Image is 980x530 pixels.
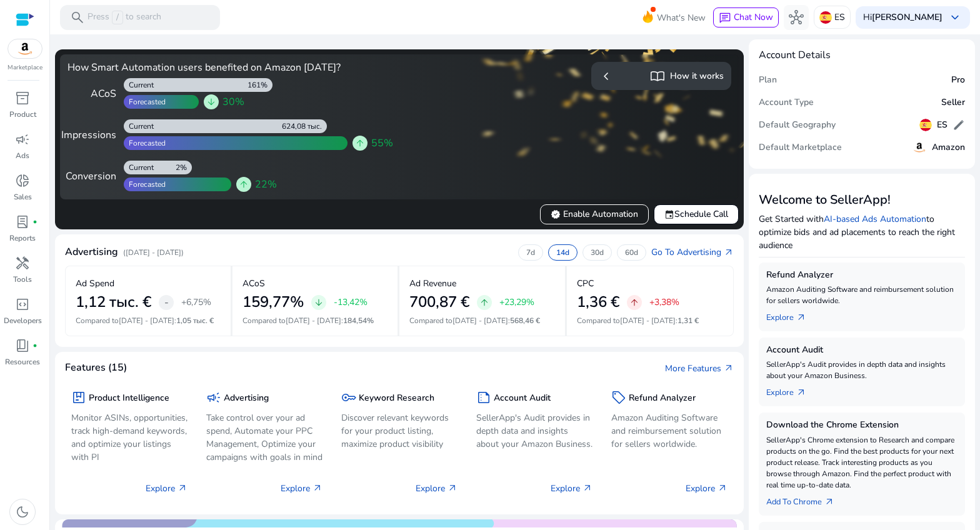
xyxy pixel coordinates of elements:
span: [DATE] - [DATE] [452,316,508,326]
p: Amazon Auditing Software and reimbursement solution for sellers worldwide. [611,411,727,451]
span: inventory_2 [15,91,30,106]
span: search [70,10,85,25]
p: 60d [625,247,638,257]
span: import_contacts [650,69,665,84]
p: Explore [416,482,457,495]
span: [DATE] - [DATE] [286,316,341,326]
h2: 700,87 € [409,293,469,311]
p: Developers [4,315,42,326]
img: amazon.svg [912,140,927,155]
h5: Advertising [224,393,269,404]
span: What's New [657,7,706,29]
span: verified [551,209,561,219]
h5: Refund Analyzer [766,270,957,281]
div: Current [124,162,154,172]
a: Go To Advertisingarrow_outward [651,246,734,259]
span: event [664,209,674,219]
h5: Default Geography [759,120,836,131]
p: SellerApp's Audit provides in depth data and insights about your Amazon Business. [476,411,592,451]
p: 7d [526,247,535,257]
span: sell [611,390,626,405]
button: eventSchedule Call [654,204,739,224]
span: arrow_outward [724,247,734,257]
p: Ad Spend [76,277,114,290]
span: Enable Automation [551,207,638,221]
p: Monitor ASINs, opportunities, track high-demand keywords, and optimize your listings with PI [71,411,187,464]
p: Compared to : [577,315,724,326]
span: arrow_upward [629,297,639,307]
p: 30d [591,247,604,257]
div: Current [124,80,154,90]
h5: Product Intelligence [89,393,169,404]
span: arrow_outward [177,483,187,493]
span: / [112,11,123,24]
span: lab_profile [15,214,30,229]
div: 624,08 тыс. [282,121,327,131]
p: Take control over your ad spend, Automate your PPC Management, Optimize your campaigns with goals... [206,411,322,464]
p: Explore [281,482,322,495]
span: 55% [371,136,393,151]
h5: Account Type [759,97,814,108]
span: book_4 [15,338,30,353]
p: Compared to : [76,315,221,326]
p: ([DATE] - [DATE]) [123,247,184,258]
h2: 159,77% [242,293,304,311]
h5: Pro [951,75,965,86]
span: arrow_outward [796,312,806,322]
p: Ad Revenue [409,277,456,290]
button: chatChat Now [713,7,779,27]
span: fiber_manual_record [32,219,37,224]
p: Product [9,109,36,120]
p: Explore [551,482,592,495]
img: es.svg [819,11,832,24]
p: SellerApp's Audit provides in depth data and insights about your Amazon Business. [766,359,957,381]
p: Hi [863,13,942,22]
p: CPC [577,277,594,290]
span: 184,54% [343,316,374,326]
span: arrow_outward [717,483,727,493]
span: 568,46 € [510,316,540,326]
span: arrow_outward [582,483,592,493]
span: key [341,390,356,405]
span: arrow_upward [355,138,365,148]
img: amazon.svg [8,39,42,58]
span: chat [719,12,731,24]
h5: Download the Chrome Extension [766,420,957,431]
span: arrow_outward [724,363,734,373]
p: SellerApp's Chrome extension to Research and compare products on the go. Find the best products f... [766,434,957,491]
span: arrow_upward [239,179,249,189]
h5: Amazon [932,142,965,153]
button: verifiedEnable Automation [540,204,649,224]
p: +6,75% [181,298,211,307]
p: Ads [16,150,29,161]
span: - [164,295,169,310]
a: Explorearrow_outward [766,381,816,399]
h4: Account Details [759,49,831,61]
h4: Features (15) [65,362,127,374]
h5: Keyword Research [359,393,434,404]
span: edit [952,119,965,131]
span: dark_mode [15,504,30,519]
div: ACoS [67,86,116,101]
p: 14d [556,247,569,257]
h5: Seller [941,97,965,108]
p: Tools [13,274,32,285]
h2: 1,12 тыс. € [76,293,151,311]
h2: 1,36 € [577,293,619,311]
h5: How it works [670,71,724,82]
div: Forecasted [124,138,166,148]
p: Explore [686,482,727,495]
h4: Advertising [65,246,118,258]
p: Sales [14,191,32,202]
div: 161% [247,80,272,90]
span: handyman [15,256,30,271]
span: 1,05 тыс. € [176,316,214,326]
span: arrow_outward [312,483,322,493]
span: campaign [15,132,30,147]
span: campaign [206,390,221,405]
span: Schedule Call [664,207,728,221]
p: ES [834,6,845,28]
span: hub [789,10,804,25]
div: Current [124,121,154,131]
a: Add To Chrome [766,491,844,508]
